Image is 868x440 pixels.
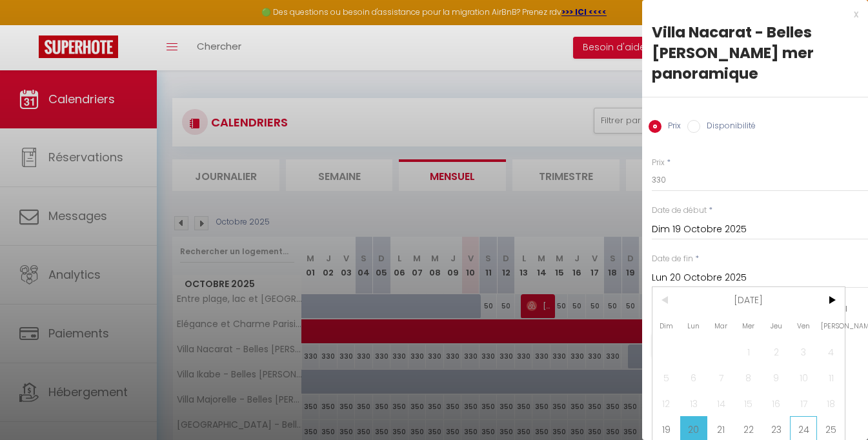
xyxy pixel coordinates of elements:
label: Prix [661,120,681,134]
span: > [817,287,845,313]
span: 8 [735,365,763,390]
span: [PERSON_NAME] [817,313,845,339]
span: 13 [680,390,708,416]
label: Date de fin [652,253,693,265]
span: 12 [652,390,680,416]
span: 14 [707,390,735,416]
span: 15 [735,390,763,416]
span: 3 [790,339,818,365]
span: 18 [817,390,845,416]
span: 11 [817,365,845,390]
span: 4 [817,339,845,365]
span: Ven [790,313,818,339]
label: Prix [652,157,665,169]
span: 1 [735,339,763,365]
span: 16 [762,390,790,416]
label: Date de début [652,205,707,217]
span: 10 [790,365,818,390]
span: 2 [762,339,790,365]
div: x [642,6,858,22]
span: 5 [652,365,680,390]
span: Jeu [762,313,790,339]
span: 17 [790,390,818,416]
span: Dim [652,313,680,339]
span: 6 [680,365,708,390]
label: Disponibilité [700,120,756,134]
span: 9 [762,365,790,390]
span: 7 [707,365,735,390]
span: [DATE] [680,287,818,313]
span: Mer [735,313,763,339]
span: Mar [707,313,735,339]
span: < [652,287,680,313]
span: Lun [680,313,708,339]
div: Villa Nacarat - Belles [PERSON_NAME] mer panoramique [652,22,858,84]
